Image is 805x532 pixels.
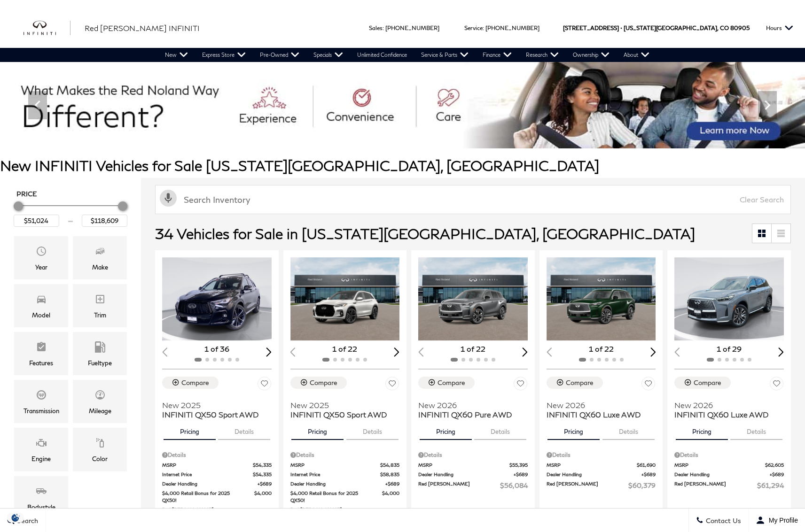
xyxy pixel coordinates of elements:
[36,483,47,502] span: Bodystyle
[418,401,521,410] span: New 2026
[23,406,59,416] div: Transmission
[162,490,254,504] span: $4,000 Retail Bonus for 2025 QX50!
[514,471,528,478] span: $689
[160,190,177,207] svg: Click to toggle on voice search
[674,462,765,469] span: MSRP
[94,310,106,320] div: Trim
[674,344,784,354] div: 1 of 29
[162,506,244,516] span: Red [PERSON_NAME]
[14,428,68,471] div: EngineEngine
[253,48,306,62] a: Pre-Owned
[641,377,656,394] button: Save Vehicle
[290,394,400,419] a: New 2025INFINITI QX50 Sport AWD
[674,462,784,469] a: MSRP $62,605
[703,517,741,524] span: Contact Us
[36,339,47,358] span: Features
[36,435,47,454] span: Engine
[14,476,68,519] div: BodystyleBodystyle
[82,215,127,227] input: Maximum
[290,506,400,516] a: Red [PERSON_NAME] $55,524
[500,480,528,490] span: $56,084
[418,480,500,490] span: Red [PERSON_NAME]
[36,291,47,310] span: Model
[418,471,528,478] a: Dealer Handling $689
[757,480,784,490] span: $61,294
[674,480,784,490] a: Red [PERSON_NAME] $61,294
[290,506,373,516] span: Red [PERSON_NAME]
[378,131,388,140] span: Go to slide 3
[418,257,529,340] img: 2026 INFINITI QX60 Pure AWD 1
[350,48,414,62] a: Unlimited Confidence
[15,517,38,524] span: Search
[28,91,47,119] div: Previous
[23,21,70,36] img: INFINITI
[761,8,798,48] button: Open the hours dropdown
[385,480,399,487] span: $689
[290,451,400,459] div: Pricing Details - INFINITI QX50 Sport AWD
[258,480,272,487] span: $689
[369,24,383,31] span: Sales
[383,24,384,31] span: :
[162,394,272,419] a: New 2025INFINITI QX50 Sport AWD
[617,48,657,62] a: About
[418,480,528,490] a: Red [PERSON_NAME] $56,084
[674,471,784,478] a: Dealer Handling $689
[253,462,272,469] span: $54,335
[89,406,111,416] div: Mileage
[405,131,414,140] span: Go to slide 5
[291,419,344,440] button: pricing tab
[380,471,399,478] span: $58,835
[73,332,127,375] div: FueltypeFueltype
[23,21,70,36] a: infiniti
[162,462,272,469] a: MSRP $54,335
[547,480,656,490] a: Red [PERSON_NAME] $60,379
[118,201,127,211] div: Maximum Price
[547,344,656,354] div: 1 of 22
[94,387,106,406] span: Mileage
[385,377,399,394] button: Save Vehicle
[162,377,219,389] button: Compare Vehicle
[365,131,375,140] span: Go to slide 2
[73,284,127,327] div: TrimTrim
[290,471,400,478] a: Internet Price $58,835
[352,131,361,140] span: Go to slide 1
[624,8,719,48] span: [US_STATE][GEOGRAPHIC_DATA],
[290,401,393,410] span: New 2025
[162,410,265,419] span: INFINITI QX50 Sport AWD
[547,394,656,419] a: New 2026INFINITI QX60 Luxe AWD
[162,471,253,478] span: Internet Price
[674,401,777,410] span: New 2026
[346,419,399,440] button: details tab
[27,502,55,512] div: Bodystyle
[514,377,528,394] button: Save Vehicle
[547,377,603,389] button: Compare Vehicle
[14,198,127,227] div: Price
[290,257,401,340] img: 2025 INFINITI QX50 Sport AWD 1
[694,378,721,387] div: Compare
[418,462,509,469] span: MSRP
[155,185,791,214] input: Search Inventory
[674,377,731,389] button: Compare Vehicle
[385,24,439,31] a: [PHONE_NUMBER]
[431,131,440,140] span: Go to slide 7
[485,24,539,31] a: [PHONE_NUMBER]
[16,190,125,198] h5: Price
[244,506,272,516] span: $51,024
[94,291,106,310] span: Trim
[5,513,26,523] section: Click to Open Cookie Consent Modal
[290,490,383,504] span: $4,000 Retail Bonus for 2025 QX50!
[418,344,528,354] div: 1 of 22
[758,91,777,119] div: Next
[162,257,273,340] img: 2025 INFINITI QX50 Sport AWD 1
[730,8,750,48] span: 80905
[258,377,272,394] button: Save Vehicle
[306,48,350,62] a: Specials
[195,48,253,62] a: Express Store
[650,347,656,356] div: Next slide
[94,243,106,262] span: Make
[94,339,106,358] span: Fueltype
[418,131,427,140] span: Go to slide 6
[164,419,216,440] button: pricing tab
[254,490,272,504] span: $4,000
[14,215,59,227] input: Minimum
